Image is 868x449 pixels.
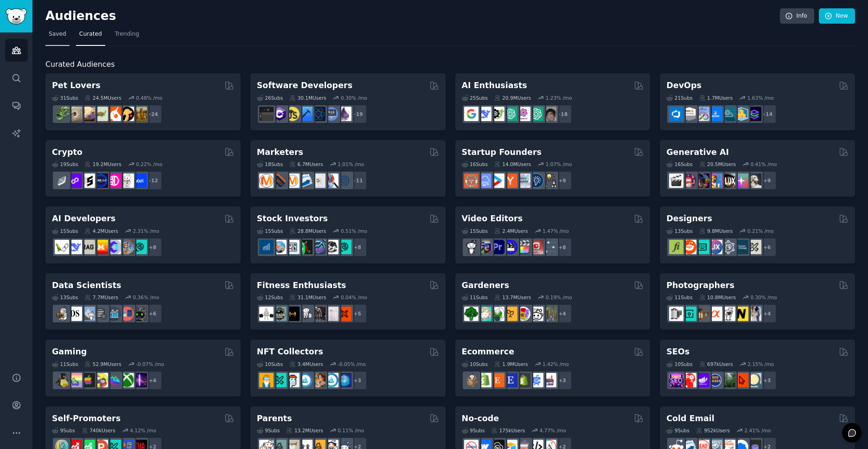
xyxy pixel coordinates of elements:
[757,237,777,257] div: + 6
[130,427,156,434] div: 4.12 % /mo
[708,373,722,387] img: SEO_cases
[747,307,761,321] img: WeddingPhotography
[695,173,709,188] img: deepdream
[55,373,69,387] img: linux_gaming
[494,294,531,301] div: 13.7M Users
[542,107,556,121] img: ArtificalIntelligence
[734,107,748,121] img: aws_cdk
[747,240,761,254] img: UX_Design
[757,304,777,323] div: + 4
[462,346,515,358] h2: Ecommerce
[81,173,95,188] img: ethstaker
[52,80,101,91] h2: Pet Lovers
[257,413,292,424] h2: Parents
[52,161,78,167] div: 19 Sub s
[490,173,504,188] img: startup
[708,240,722,254] img: UXDesign
[503,173,517,188] img: ycombinator
[516,240,530,254] img: finalcutpro
[257,361,283,367] div: 10 Sub s
[84,95,121,101] div: 24.5M Users
[666,213,712,224] h2: Designers
[45,9,780,24] h2: Audiences
[259,107,274,121] img: software
[120,173,134,188] img: CryptoNews
[68,173,82,188] img: 0xPolygon
[682,373,696,387] img: TechSEO
[337,173,351,188] img: OnlineMarketing
[52,294,78,301] div: 13 Sub s
[272,307,287,321] img: GymMotivation
[285,107,300,121] img: learnjavascript
[76,27,105,46] a: Curated
[52,361,78,367] div: 11 Sub s
[695,307,709,321] img: AnalogCommunity
[503,240,517,254] img: VideoEditors
[462,161,488,167] div: 16 Sub s
[68,240,82,254] img: DeepSeek
[298,307,313,321] img: weightroom
[666,161,692,167] div: 16 Sub s
[298,373,313,387] img: OpenSeaNFT
[81,307,95,321] img: statistics
[52,346,87,358] h2: Gaming
[52,95,78,101] div: 31 Sub s
[695,373,709,387] img: seogrowth
[699,361,733,367] div: 697k Users
[94,173,108,188] img: web3
[666,361,692,367] div: 10 Sub s
[55,240,69,254] img: LangChain
[272,240,287,254] img: ValueInvesting
[52,413,121,424] h2: Self-Promoters
[311,173,325,188] img: googleads
[68,107,82,121] img: ballpython
[462,294,488,301] div: 11 Sub s
[462,361,488,367] div: 10 Sub s
[666,280,734,291] h2: Photographers
[819,8,855,24] a: New
[669,240,683,254] img: typography
[259,173,274,188] img: content_marketing
[747,228,774,234] div: 0.21 % /mo
[107,307,121,321] img: analytics
[257,80,352,91] h2: Software Developers
[337,373,351,387] img: DigitalItems
[298,173,313,188] img: Emailmarketing
[503,107,517,121] img: chatgpt_promptDesign
[348,237,367,257] div: + 8
[259,240,274,254] img: dividends
[477,373,491,387] img: shopify
[546,95,572,101] div: 1.23 % /mo
[133,107,147,121] img: dogbreed
[55,173,69,188] img: ethfinance
[744,427,771,434] div: 2.41 % /mo
[516,307,530,321] img: flowers
[311,240,325,254] img: StocksAndTrading
[553,237,572,257] div: + 8
[734,373,748,387] img: GoogleSearchConsole
[747,173,761,188] img: DreamBooth
[462,147,542,158] h2: Startup Founders
[84,228,118,234] div: 4.2M Users
[107,373,121,387] img: gamers
[699,228,733,234] div: 9.8M Users
[338,427,364,434] div: 0.11 % /mo
[55,107,69,121] img: herpetology
[695,240,709,254] img: UI_Design
[529,240,543,254] img: Youtubevideo
[708,173,722,188] img: sdforall
[338,361,366,367] div: -0.05 % /mo
[285,307,300,321] img: workout
[553,104,572,124] div: + 18
[324,240,338,254] img: swingtrading
[120,240,134,254] img: llmops
[666,346,689,358] h2: SEOs
[257,95,283,101] div: 26 Sub s
[143,304,162,323] div: + 6
[107,173,121,188] img: defiblockchain
[542,173,556,188] img: growmybusiness
[286,427,323,434] div: 13.2M Users
[133,307,147,321] img: data
[529,173,543,188] img: Entrepreneurship
[477,173,491,188] img: SaaS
